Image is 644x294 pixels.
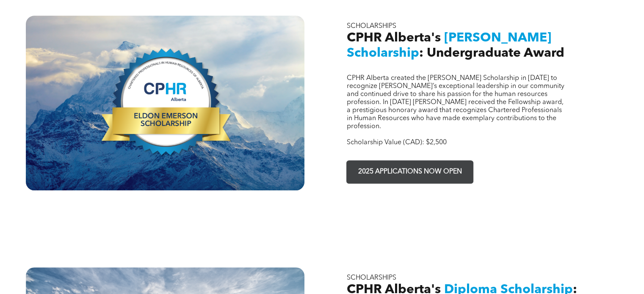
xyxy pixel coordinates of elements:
[419,47,564,60] span: : Undergraduate Award
[346,32,440,44] span: CPHR Alberta's
[346,23,396,30] span: SCHOLARSHIPS
[346,75,564,130] span: CPHR Alberta created the [PERSON_NAME] Scholarship in [DATE] to recognize [PERSON_NAME]’s excepti...
[346,160,473,184] a: 2025 APPLICATIONS NOW OPEN
[346,139,446,146] span: Scholarship Value (CAD): $2,500
[355,164,465,180] span: 2025 APPLICATIONS NOW OPEN
[346,32,551,60] span: [PERSON_NAME] Scholarship
[346,275,396,281] span: SCHOLARSHIPS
